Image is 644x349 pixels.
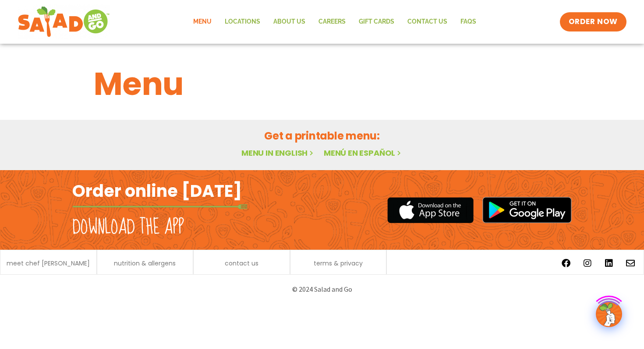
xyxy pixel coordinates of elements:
a: Locations [218,12,267,32]
h2: Download the app [72,215,184,240]
nav: Menu [187,12,483,32]
h1: Menu [94,60,550,108]
a: Menu [187,12,218,32]
a: Menu in English [241,147,315,158]
a: GIFT CARDS [352,12,401,32]
a: nutrition & allergens [114,260,176,266]
a: Contact Us [401,12,454,32]
img: google_play [482,197,572,223]
a: terms & privacy [314,260,363,266]
a: Careers [312,12,352,32]
h2: Get a printable menu: [94,128,550,143]
a: ORDER NOW [560,12,626,31]
h2: Order online [DATE] [72,180,242,202]
a: About Us [267,12,312,32]
a: Menú en español [324,147,403,158]
a: FAQs [454,12,483,32]
a: contact us [225,260,258,266]
p: © 2024 Salad and Go [77,283,567,295]
span: ORDER NOW [569,17,618,27]
a: meet chef [PERSON_NAME] [7,260,90,266]
img: new-SAG-logo-768×292 [18,4,110,39]
img: fork [72,204,248,209]
img: appstore [387,196,474,224]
